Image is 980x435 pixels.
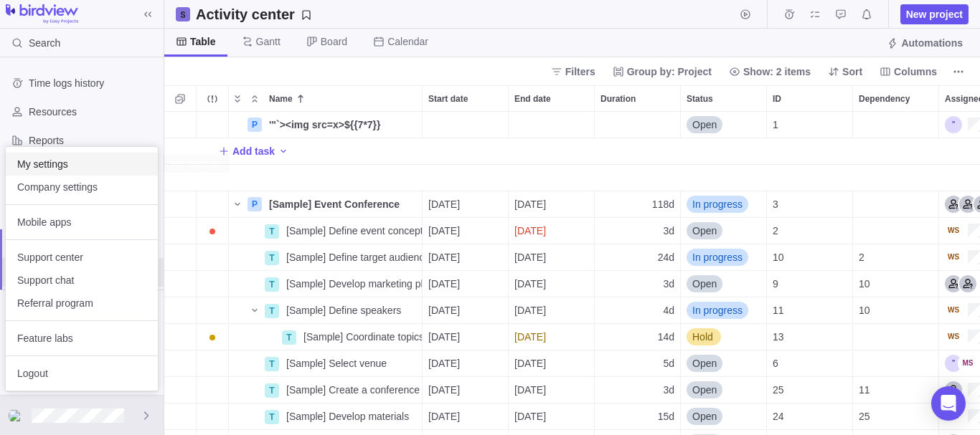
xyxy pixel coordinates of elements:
img: Show [9,410,26,421]
div: My settings [169,158,223,169]
a: Referral program [6,292,158,315]
span: Logout [17,366,146,381]
a: Mobile apps [6,211,158,234]
span: Mobile apps [17,215,146,229]
span: Support chat [17,273,146,287]
a: Logout [6,362,158,385]
a: Feature labs [6,327,158,350]
a: Support center [6,246,158,269]
div: "'/><h1>hello</h1> [9,407,26,424]
span: Support center [17,250,146,264]
span: Referral program [17,296,146,310]
a: Company settings [6,176,158,199]
a: My settings [6,153,158,176]
span: Company settings [17,180,146,194]
span: My settings [17,157,146,171]
a: Support chat [6,269,158,292]
span: Feature labs [17,331,146,345]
